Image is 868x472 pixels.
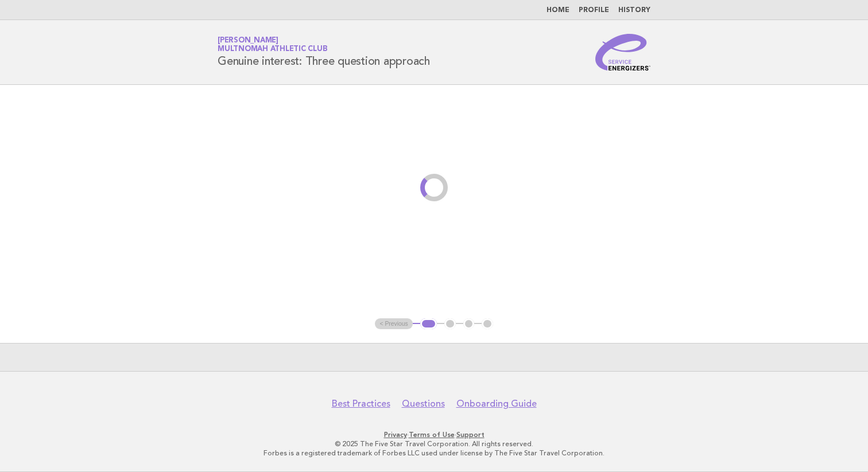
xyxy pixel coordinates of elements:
[218,37,327,53] a: [PERSON_NAME]Multnomah Athletic Club
[579,7,609,14] a: Profile
[83,430,785,439] p: · ·
[456,398,537,409] a: Onboarding Guide
[218,37,430,67] h1: Genuine interest: Three question approach
[83,448,785,458] p: Forbes is a registered trademark of Forbes LLC used under license by The Five Star Travel Corpora...
[547,7,569,14] a: Home
[409,431,455,439] a: Terms of Use
[332,398,390,409] a: Best Practices
[83,439,785,448] p: © 2025 The Five Star Travel Corporation. All rights reserved.
[595,34,650,71] img: Service Energizers
[402,398,445,409] a: Questions
[384,431,407,439] a: Privacy
[456,431,485,439] a: Support
[218,46,327,53] span: Multnomah Athletic Club
[618,7,650,14] a: History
